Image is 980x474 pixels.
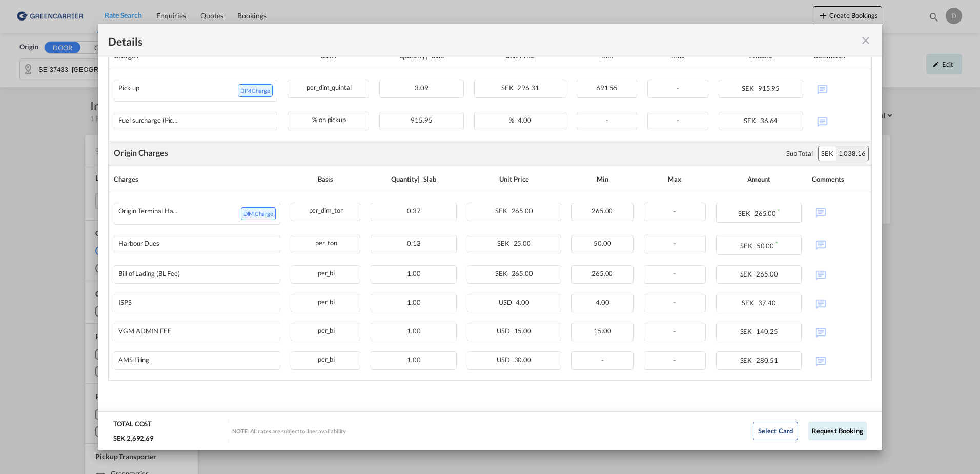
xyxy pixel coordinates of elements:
[673,239,676,247] span: -
[497,355,513,364] span: USD
[716,171,802,187] div: Amount
[497,327,513,335] span: USD
[786,149,813,158] div: Sub Total
[514,239,532,247] span: 25.00
[291,235,360,248] div: per_ton
[753,422,798,440] button: Select Card
[808,422,867,440] button: Request Booking
[495,269,510,278] span: SEK
[812,351,866,369] div: No Comments Available
[606,116,608,124] span: -
[118,84,139,97] div: Pick up
[514,327,532,335] span: 15.00
[407,327,421,335] span: 1.00
[407,207,421,215] span: 0.37
[778,208,780,214] sup: Minimum amount
[518,116,532,124] span: 4.00
[512,269,533,278] span: 265.00
[407,269,421,278] span: 1.00
[673,355,676,364] span: -
[677,84,679,92] span: -
[407,239,421,247] span: 0.13
[596,298,609,306] span: 4.00
[754,209,776,218] span: 265.00
[118,207,180,220] div: Origin Terminal Handling Charge
[601,355,604,364] span: -
[594,327,611,335] span: 15.00
[594,239,611,247] span: 50.00
[241,207,276,220] span: DIM Charge
[740,242,755,250] span: SEK
[501,84,516,92] span: SEK
[813,112,866,130] div: No Comments Available
[407,298,421,306] span: 1.00
[742,299,757,307] span: SEK
[517,84,539,92] span: 296.31
[742,84,757,92] span: SEK
[775,240,778,247] sup: Minimum amount
[740,327,755,335] span: SEK
[807,166,871,192] th: Comments
[118,240,159,247] div: Harbour Dues
[756,327,778,335] span: 140.25
[291,323,360,336] div: per_bl
[512,207,533,215] span: 265.00
[738,209,753,218] span: SEK
[118,270,180,278] div: Bill of Lading (BL Fee)
[411,116,432,124] span: 915.95
[291,171,361,187] div: Basis
[371,171,457,187] div: Quantity | Slab
[291,352,360,365] div: per_bl
[644,171,706,187] div: Max
[113,419,152,433] div: TOTAL COST
[591,207,613,215] span: 265.00
[591,269,613,278] span: 265.00
[499,298,515,306] span: USD
[232,427,346,435] div: NOTE: All rates are subject to liner availability
[415,84,428,92] span: 3.09
[118,299,132,306] div: ISPS
[744,116,759,125] span: SEK
[740,356,755,364] span: SEK
[288,112,369,125] div: % on pickup
[673,207,676,215] span: -
[757,242,774,250] span: 50.00
[114,171,280,187] div: Charges
[118,356,149,364] div: AMS Filing
[118,116,180,124] div: Fuel surcharge (Pick up)
[813,80,866,97] div: No Comments Available
[760,116,778,125] span: 36.64
[495,207,510,215] span: SEK
[291,203,360,216] div: per_dim_ton
[812,203,866,221] div: No Comments Available
[819,146,836,161] div: SEK
[114,147,168,159] div: Origin Charges
[596,84,618,92] span: 691.55
[758,84,780,92] span: 915.95
[407,355,421,364] span: 1.00
[467,171,561,187] div: Unit Price
[673,327,676,335] span: -
[118,327,172,335] div: VGM ADMIN FEE
[238,84,273,97] span: DIM Charge
[812,294,866,312] div: No Comments Available
[812,323,866,341] div: No Comments Available
[756,356,778,364] span: 280.51
[514,355,532,364] span: 30.00
[740,270,755,278] span: SEK
[509,116,517,124] span: %
[288,80,369,93] div: per_dim_quintal
[291,266,360,279] div: per_bl
[497,239,512,247] span: SEK
[291,294,360,307] div: per_bl
[113,433,154,443] div: SEK 2,692.69
[860,34,872,47] md-icon: icon-close fg-AAA8AD m-0 cursor
[677,116,679,124] span: -
[98,24,882,450] md-dialog: Pickup Door ...
[673,269,676,278] span: -
[571,171,634,187] div: Min
[758,299,776,307] span: 37.40
[812,265,866,283] div: No Comments Available
[756,270,778,278] span: 265.00
[812,235,866,253] div: No Comments Available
